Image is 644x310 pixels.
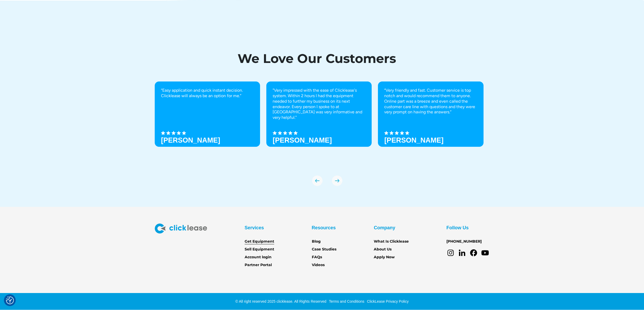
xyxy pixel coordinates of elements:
[312,224,336,232] div: Resources
[273,136,332,144] strong: [PERSON_NAME]
[312,239,321,244] a: Blog
[312,262,325,268] a: Videos
[161,88,254,99] p: “Easy application and quick instant decision. Clicklease will always be an option for me.”
[266,81,372,165] div: 2 of 8
[384,88,477,115] p: “Very friendly and fast. Customer service is top notch and would recommend them to anyone. Online...
[182,131,186,135] img: Black star icon
[446,224,469,232] div: Follow Us
[273,88,365,120] p: "Very impressed with the ease of Clicklease's system. Within 2 hours I had the equipment needed t...
[161,131,165,135] img: Black star icon
[384,131,388,135] img: Black star icon
[161,136,220,144] h3: [PERSON_NAME]
[374,254,395,260] a: Apply Now
[312,176,323,186] img: arrow Icon
[166,131,170,135] img: Black star icon
[177,131,181,135] img: Black star icon
[389,131,394,135] img: Black star icon
[6,296,14,304] button: Consent Preferences
[155,81,260,165] div: 1 of 8
[245,239,274,244] a: Get Equipment
[374,239,409,244] a: What Is Clicklease
[245,247,274,252] a: Sell Equipment
[155,81,489,186] div: carousel
[395,131,399,135] img: Black star icon
[332,176,342,186] img: arrow Icon
[294,131,298,135] img: Black star icon
[245,224,264,232] div: Services
[378,81,483,165] div: 3 of 8
[171,131,176,135] img: Black star icon
[374,247,392,252] a: About Us
[278,131,282,135] img: Black star icon
[288,131,292,135] img: Black star icon
[155,224,207,233] img: Clicklease logo
[6,296,14,304] img: Revisit consent button
[374,224,395,232] div: Company
[312,247,336,252] a: Case Studies
[312,254,322,260] a: FAQs
[235,299,326,304] div: © All right reserved 2025 clicklease. All Rights Reserved
[328,299,364,303] a: Terms and Conditions
[273,131,277,135] img: Black star icon
[155,52,479,65] h1: We Love Our Customers
[332,176,342,186] div: next slide
[245,262,272,268] a: Partner Portal
[283,131,287,135] img: Black star icon
[366,299,409,303] a: ClickLease Privacy Policy
[245,254,272,260] a: Account login
[405,131,409,135] img: Black star icon
[384,136,444,144] h3: [PERSON_NAME]
[312,176,323,186] div: previous slide
[400,131,404,135] img: Black star icon
[446,239,482,244] a: [PHONE_NUMBER]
